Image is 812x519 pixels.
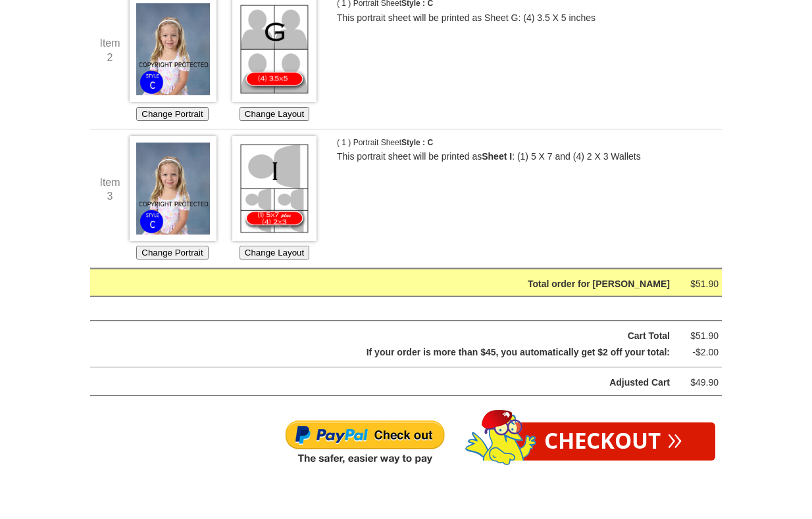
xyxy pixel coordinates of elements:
[90,175,130,204] div: Item 3
[337,150,699,164] p: This portrait sheet will be printed as : (1) 5 X 7 and (4) 2 X 3 Wallets
[90,36,130,64] div: Item 2
[124,276,670,292] div: Total order for [PERSON_NAME]
[679,328,719,344] div: $51.90
[232,136,317,241] img: Choose Layout
[667,430,682,445] span: »
[130,136,216,241] img: Choose Image *1962_0043c*1962
[511,422,715,461] a: Checkout»
[337,136,469,150] p: ( 1 ) Portrait Sheet
[240,246,309,259] button: Change Layout
[124,344,670,361] div: If your order is more than $45, you automatically get $2 off your total:
[284,419,445,466] img: Paypal
[136,107,208,121] button: Change Portrait
[124,374,670,391] div: Adjusted Cart
[337,11,699,26] p: This portrait sheet will be printed as Sheet G: (4) 3.5 X 5 inches
[136,246,208,259] button: Change Portrait
[401,138,433,147] span: Style : C
[240,107,309,121] button: Change Layout
[679,276,719,292] div: $51.90
[679,374,719,391] div: $49.90
[130,136,215,261] div: Choose which Image you'd like to use for this Portrait Sheet
[679,344,719,361] div: -$2.00
[232,136,317,261] div: Choose which Layout you would like for this Portrait Sheet
[482,151,512,162] b: Sheet I
[124,328,670,344] div: Cart Total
